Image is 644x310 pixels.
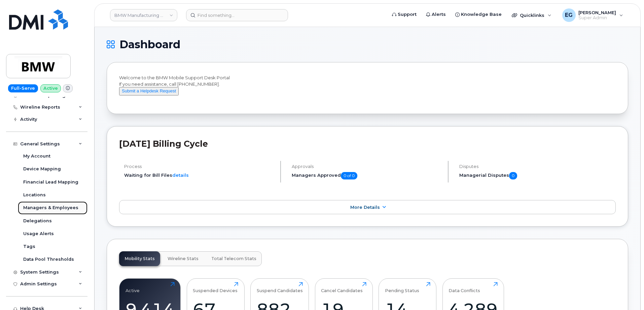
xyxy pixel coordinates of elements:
div: Cancel Candidates [321,282,363,293]
h4: Disputes [459,164,616,169]
h5: Managerial Disputes [459,172,616,179]
div: Pending Status [385,282,419,293]
li: Waiting for Bill Files [124,172,275,178]
h4: Process [124,164,275,169]
div: Data Conflicts [449,282,480,293]
h4: Approvals [292,164,442,169]
span: Total Telecom Stats [211,256,256,261]
div: Welcome to the BMW Mobile Support Desk Portal If you need assistance, call [PHONE_NUMBER]. [119,75,616,102]
div: Active [126,282,140,293]
h2: [DATE] Billing Cycle [119,139,616,149]
span: Dashboard [119,39,180,50]
span: Wireline Stats [168,256,199,261]
span: 0 of 0 [341,172,357,179]
span: More Details [350,205,380,210]
a: Submit a Helpdesk Request [119,88,179,93]
span: 0 [509,172,517,179]
a: details [172,172,189,178]
div: Suspended Devices [193,282,238,293]
div: Suspend Candidates [257,282,303,293]
button: Submit a Helpdesk Request [119,87,179,95]
h5: Managers Approved [292,172,442,179]
iframe: Messenger Launcher [615,281,639,305]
